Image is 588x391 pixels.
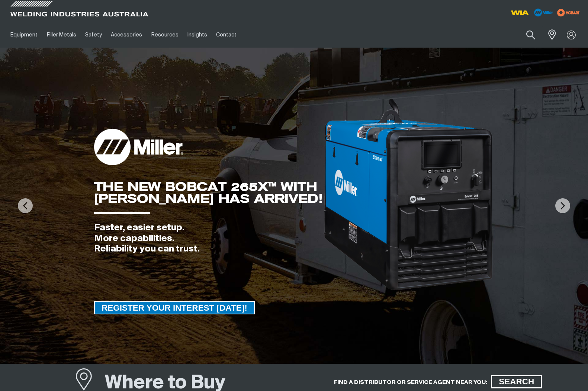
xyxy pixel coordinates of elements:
[509,26,543,44] input: Product name or item number...
[95,301,254,314] span: REGISTER YOUR INTEREST [DATE]!
[42,22,80,48] a: Filler Metals
[492,375,541,388] span: SEARCH
[94,301,255,314] a: REGISTER YOUR INTEREST TODAY!
[18,198,33,213] img: PrevArrow
[6,22,438,48] nav: Main
[555,7,582,18] img: miller
[183,22,212,48] a: Insights
[94,181,323,205] div: THE NEW BOBCAT 265X™ WITH [PERSON_NAME] HAS ARRIVED!
[555,198,570,213] img: NextArrow
[334,379,487,386] h5: FIND A DISTRIBUTOR OR SERVICE AGENT NEAR YOU:
[106,22,147,48] a: Accessories
[147,22,183,48] a: Resources
[491,375,542,388] a: SEARCH
[212,22,241,48] a: Contact
[94,222,323,254] div: Faster, easier setup. More capabilities. Reliability you can trust.
[518,26,543,44] button: Search products
[6,22,42,48] a: Equipment
[81,22,106,48] a: Safety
